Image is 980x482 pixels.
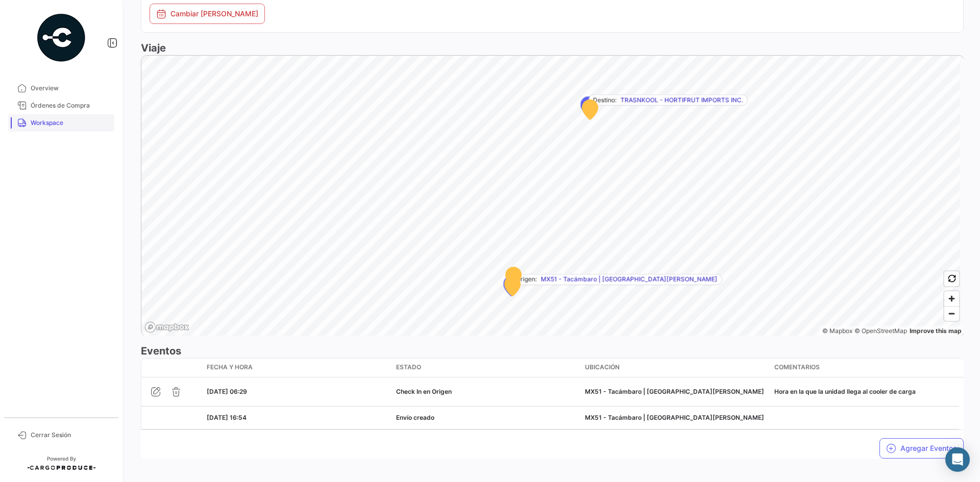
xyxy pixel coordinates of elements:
span: Órdenes de Compra [31,101,110,110]
div: Map marker [503,276,520,296]
a: Map feedback [910,327,962,335]
datatable-header-cell: Estado [392,359,581,377]
div: Map marker [504,276,521,296]
span: Fecha y Hora [207,363,253,372]
div: MX51 - Tacámbaro | [GEOGRAPHIC_DATA][PERSON_NAME] [585,413,766,422]
span: [DATE] 06:29 [207,388,247,395]
span: Zoom out [944,307,959,321]
button: Zoom in [944,291,959,306]
h3: Eventos [141,344,964,358]
button: Cambiar [PERSON_NAME] [150,4,265,24]
a: OpenStreetMap [854,327,907,335]
a: Overview [8,80,114,97]
span: MX51 - Tacámbaro | [GEOGRAPHIC_DATA][PERSON_NAME] [541,275,718,284]
div: Envío creado [396,413,577,422]
a: Workspace [8,114,114,132]
div: Map marker [580,96,597,117]
span: [DATE] 16:54 [207,414,247,421]
span: Workspace [31,118,110,128]
span: Overview [31,84,110,93]
canvas: Map [141,56,960,337]
div: Hora en la que la unidad llega al cooler de carga [774,387,955,396]
a: Mapbox logo [144,321,189,333]
span: Cerrar Sesión [31,430,110,440]
span: Estado [396,363,421,372]
div: MX51 - Tacámbaro | [GEOGRAPHIC_DATA][PERSON_NAME] [585,387,766,396]
div: Map marker [505,267,522,287]
span: Origen: [516,275,537,284]
button: Agregar Eventos [879,438,964,459]
datatable-header-cell: Fecha y Hora [203,359,392,377]
span: TRASNKOOL - HORTIFRUT IMPORTS INC. [621,95,743,105]
div: Abrir Intercom Messenger [945,447,970,472]
button: Zoom out [944,306,959,321]
a: Órdenes de Compra [8,97,114,114]
span: Comentarios [774,363,820,372]
span: Destino: [593,95,617,105]
h3: Viaje [141,41,964,55]
div: Map marker [582,99,598,120]
datatable-header-cell: Ubicación [581,359,770,377]
datatable-header-cell: Comentarios [770,359,960,377]
a: Mapbox [822,327,852,335]
div: Check In en Origen [396,387,577,396]
img: powered-by.png [36,12,87,63]
span: Ubicación [585,363,620,372]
